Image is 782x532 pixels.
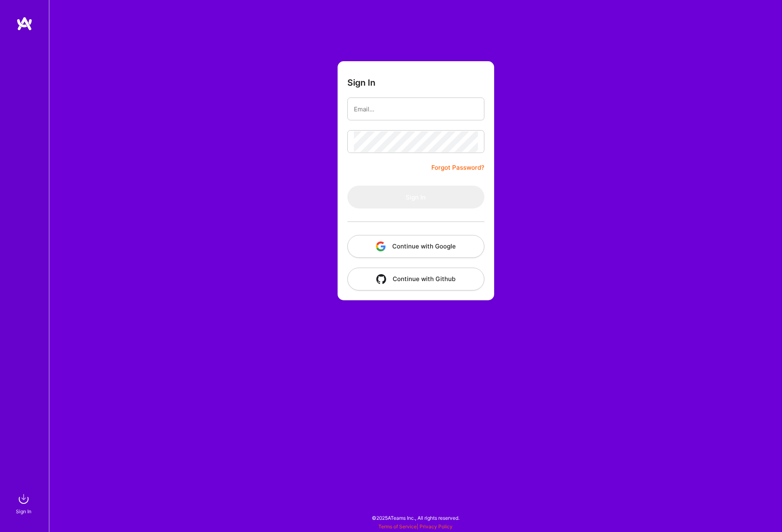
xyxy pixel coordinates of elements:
[376,274,386,284] img: icon
[16,507,31,516] div: Sign In
[347,235,484,258] button: Continue with Google
[347,186,484,208] button: Sign In
[49,508,782,528] div: © 2025 ATeams Inc., All rights reserved.
[347,78,376,88] h3: Sign In
[347,268,484,290] button: Continue with Github
[378,523,417,530] a: Terms of Service
[354,99,478,120] input: Email...
[420,523,453,530] a: Privacy Policy
[378,523,453,530] span: |
[17,491,32,516] a: sign inSign In
[15,491,32,507] img: sign in
[16,16,33,31] img: logo
[376,242,386,251] img: icon
[431,163,484,173] a: Forgot Password?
